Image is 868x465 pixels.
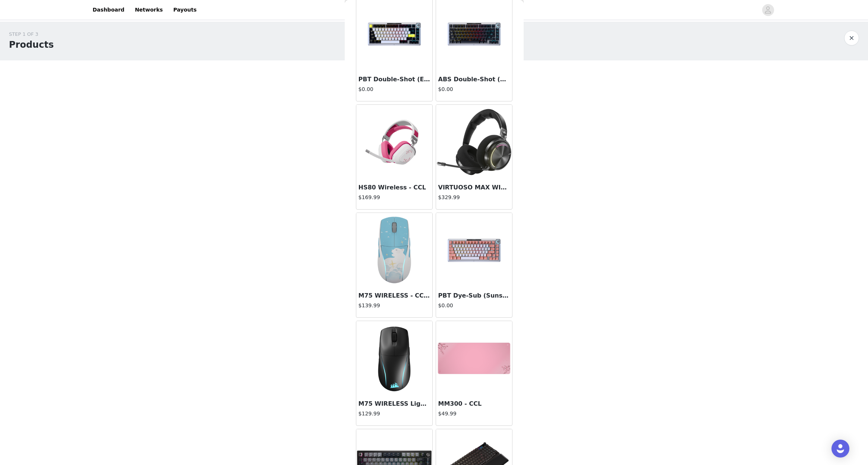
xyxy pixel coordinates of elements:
[169,1,201,18] a: Payouts
[359,291,430,300] h3: M75 WIRELESS - CCL Artist Series
[436,6,512,63] img: ABS Double-Shot (Black)
[356,6,432,63] img: PBT Double-Shot (Eclipse)
[359,75,430,84] h3: PBT Double-Shot (Eclipse)
[437,105,511,179] img: VIRTUOSO MAX WIRELESS Gaming Headset
[438,75,510,84] h3: ABS Double-Shot (Black)
[438,183,510,192] h3: VIRTUOSO MAX WIRELESS Gaming Headset
[438,194,510,201] h4: $329.99
[88,1,129,18] a: Dashboard
[357,321,432,396] img: M75 WIRELESS Lightweight RGB Gaming Mouse
[359,399,430,408] h3: M75 WIRELESS Lightweight RGB Gaming Mouse
[831,440,849,458] div: Open Intercom Messenger
[359,302,430,310] h4: $139.99
[359,85,430,93] h4: $0.00
[9,31,54,38] div: STEP 1 OF 3
[438,291,510,300] h3: PBT Dye-Sub (Sunset [MEDICAL_DATA])
[437,321,511,396] img: MM300 - CCL
[359,194,430,201] h4: $169.99
[438,399,510,408] h3: MM300 - CCL
[436,222,512,279] img: PBT Dye-Sub (Sunset Sonata)
[764,4,771,16] div: avatar
[356,114,432,171] img: HS80 Wireless - CCL
[359,183,430,192] h3: HS80 Wireless - CCL
[438,85,510,93] h4: $0.00
[357,213,432,288] img: M75 WIRELESS - CCL Artist Series
[9,38,54,51] h1: Products
[438,302,510,310] h4: $0.00
[438,410,510,418] h4: $49.99
[359,410,430,418] h4: $129.99
[130,1,167,18] a: Networks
